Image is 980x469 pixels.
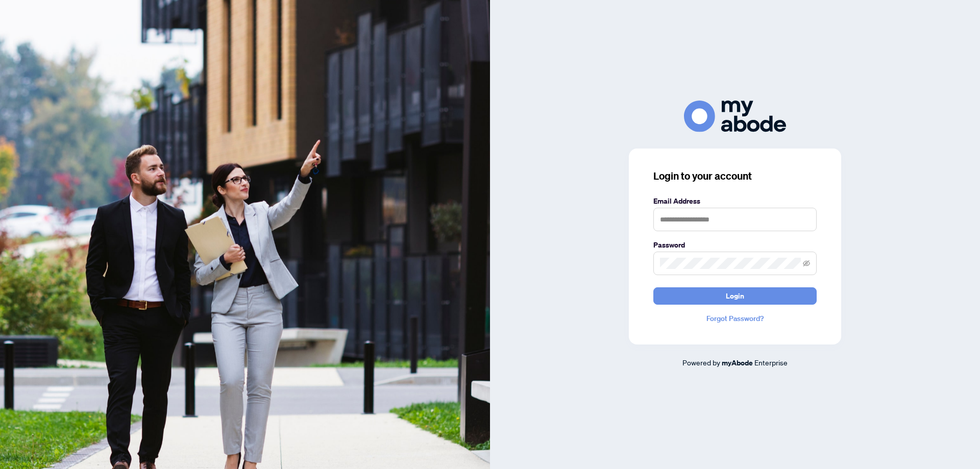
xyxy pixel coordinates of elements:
[653,195,817,207] label: Email Address
[726,288,744,304] span: Login
[722,357,753,368] a: myAbode
[653,313,817,324] a: Forgot Password?
[653,239,817,251] label: Password
[684,101,786,132] img: ma-logo
[803,260,810,267] span: eye-invisible
[754,358,788,367] span: Enterprise
[653,287,817,305] button: Login
[682,358,720,367] span: Powered by
[653,169,817,183] h3: Login to your account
